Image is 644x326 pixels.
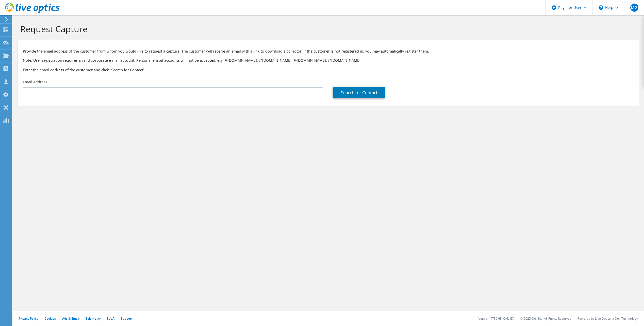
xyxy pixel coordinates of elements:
[23,67,634,73] h3: Enter the email address of the customer and click “Search for Contact”.
[599,5,603,10] svg: \n
[86,316,101,321] a: Telemetry
[333,87,385,98] a: Search for Contact
[44,316,56,321] a: Cookies
[478,316,514,321] li: Version: [TECHNICAL_ID]
[121,316,133,321] a: Support
[20,24,634,34] h1: Request Capture
[19,316,38,321] a: Privacy Policy
[62,316,79,321] a: Ads & Email
[23,58,634,63] p: Note: User registration requires a valid corporate e-mail account. Personal e-mail accounts will ...
[577,316,638,321] li: Powered by Live Optics, a Dell Technology
[107,316,114,321] a: EULA
[23,79,47,85] label: Email Address
[23,48,634,54] p: Provide the email address of the customer from whom you would like to request a capture. The cust...
[520,316,571,321] li: © 2025 Dell Inc. All Rights Reserved
[630,4,638,12] span: MG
